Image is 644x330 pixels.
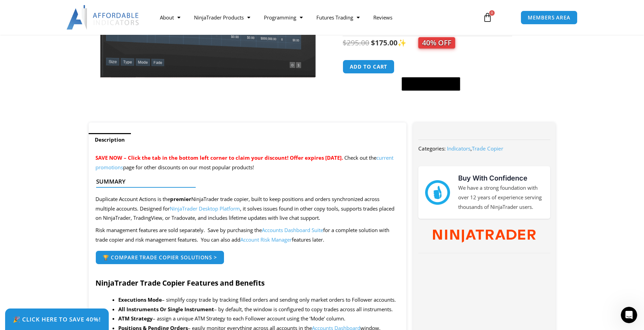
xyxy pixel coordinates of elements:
[170,196,191,202] strong: premier
[5,309,109,330] a: 🎉 Click Here to save 40%!
[118,306,214,313] strong: All Instruments Or Single Instrument
[418,37,455,48] span: 40% OFF
[528,15,570,20] span: MEMBERS AREA
[118,295,400,305] li: – simplify copy trade by tracking filled orders and sending only market orders to Follower accounts.
[95,154,343,161] span: SAVE NOW – Click the tab in the bottom left corner to claim your discount! Offer expires [DATE].
[458,173,543,183] h3: Buy With Confidence
[118,305,400,314] li: – by default, the window is configured to copy trades across all instruments.
[447,145,470,152] a: Indicators
[13,316,101,322] span: 🎉 Click Here to save 40%!
[343,95,542,101] iframe: PayPal Message 1
[458,183,543,212] p: We have a strong foundation with over 12 years of experience serving thousands of NinjaTrader users.
[170,205,240,212] a: NinjaTrader Desktop Platform
[103,255,218,260] span: 🏆 Compare Trade Copier Solutions >
[425,180,450,205] img: mark thumbs good 43913 | Affordable Indicators – NinjaTrader
[343,60,394,74] button: Add to cart
[118,296,162,303] strong: Executions Mode
[473,8,503,27] a: 0
[240,236,292,243] a: Account Risk Manager
[402,77,460,91] button: Buy with GPay
[89,133,131,146] a: Description
[187,10,257,25] a: NinjaTrader Products
[418,145,446,152] span: Categories:
[262,227,323,233] a: Accounts Dashboard Suite
[153,10,187,25] a: About
[521,11,578,25] a: MEMBERS AREA
[621,307,637,323] iframe: Intercom live chat
[310,10,366,25] a: Futures Trading
[472,145,503,152] a: Trade Copier
[95,250,225,264] a: 🏆 Compare Trade Copier Solutions >
[95,226,400,245] p: Risk management features are sold separately. Save by purchasing the for a complete solution with...
[398,38,455,47] span: ✨
[66,5,140,30] img: LogoAI | Affordable Indicators – NinjaTrader
[371,38,375,47] span: $
[95,278,265,288] strong: NinjaTrader Trade Copier Features and Benefits
[95,153,400,172] p: Check out the page for other discounts on our most popular products!
[400,59,462,75] iframe: Secure express checkout frame
[447,145,503,152] span: ,
[371,38,398,47] bdi: 175.00
[489,10,495,16] span: 0
[343,38,369,47] bdi: 295.00
[433,230,536,243] img: NinjaTrader Wordmark color RGB | Affordable Indicators – NinjaTrader
[96,178,394,185] h4: Summary
[257,10,310,25] a: Programming
[366,10,399,25] a: Reviews
[95,196,394,221] span: Duplicate Account Actions is the NinjaTrader trade copier, built to keep positions and orders syn...
[343,38,347,47] span: $
[153,10,475,25] nav: Menu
